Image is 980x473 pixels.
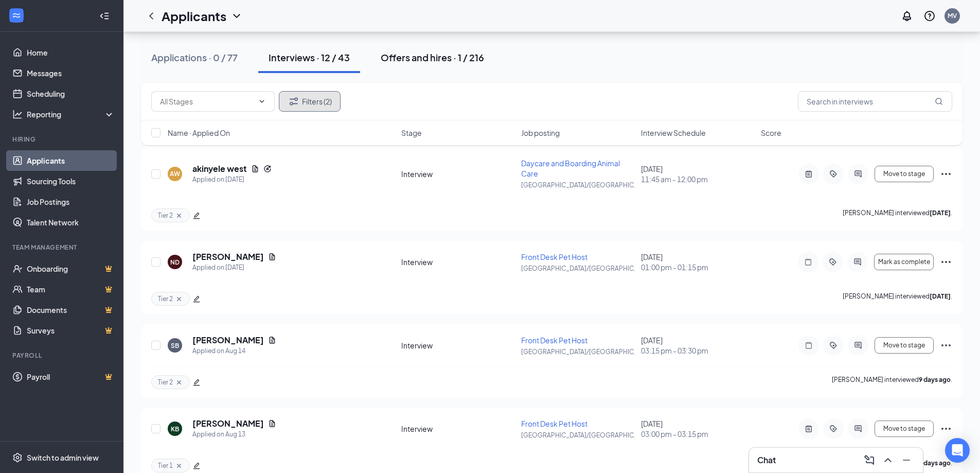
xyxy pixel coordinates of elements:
[880,452,896,468] button: ChevronUp
[268,253,276,261] svg: Document
[935,97,943,106] svg: MagnifyingGlass
[27,258,115,279] a: OnboardingCrown
[12,351,113,360] div: Payroll
[827,341,840,349] svg: ActiveTag
[757,454,776,466] h3: Chat
[192,163,247,174] h5: akinyele west
[948,11,957,20] div: MV
[641,128,706,138] span: Interview Schedule
[27,212,115,233] a: Talent Network
[852,170,864,178] svg: ActiveChat
[1,1,22,22] img: 1755887412032553598.png
[843,208,952,222] p: [PERSON_NAME] interviewed .
[12,109,23,119] svg: Analysis
[192,418,264,429] h5: [PERSON_NAME]
[945,438,970,463] div: Open Intercom Messenger
[160,96,254,107] input: All Stages
[269,51,350,64] div: Interviews · 12 / 43
[898,452,915,468] button: Minimize
[521,419,587,428] span: Front Desk Pet Host
[878,258,930,266] span: Mark as complete
[401,169,515,179] div: Interview
[875,337,934,354] button: Move to stage
[843,292,952,306] p: [PERSON_NAME] interviewed .
[641,174,755,184] span: 11:45 am - 12:00 pm
[641,429,755,439] span: 03:00 pm - 03:15 pm
[12,135,113,144] div: Hiring
[192,262,276,273] div: Applied on [DATE]
[875,421,934,437] button: Move to stage
[268,419,276,428] svg: Document
[863,454,876,466] svg: ComposeMessage
[832,375,952,389] p: [PERSON_NAME] interviewed .
[27,171,115,191] a: Sourcing Tools
[641,335,755,356] div: [DATE]
[230,10,243,22] svg: ChevronDown
[930,292,951,300] b: [DATE]
[802,258,814,266] svg: Note
[883,342,925,349] span: Move to stage
[27,42,115,63] a: Home
[521,181,635,189] p: [GEOGRAPHIC_DATA]/[GEOGRAPHIC_DATA]
[27,63,115,83] a: Messages
[175,295,183,303] svg: Cross
[521,128,560,138] span: Job posting
[641,262,755,272] span: 01:00 pm - 01:15 pm
[193,295,200,303] span: edit
[861,452,878,468] button: ComposeMessage
[521,159,620,178] span: Daycare and Boarding Animal Care
[192,429,276,440] div: Applied on Aug 13
[882,454,894,466] svg: ChevronUp
[279,91,341,112] button: Filter Filters (2)
[251,165,259,173] svg: Document
[401,257,515,267] div: Interview
[27,366,115,387] a: PayrollCrown
[193,462,200,469] span: edit
[521,264,635,273] p: [GEOGRAPHIC_DATA]/[GEOGRAPHIC_DATA]
[827,425,840,433] svg: ActiveTag
[7,7,17,17] img: 1755887412032553598.png
[381,51,484,64] div: Offers and hires · 1 / 216
[26,72,63,80] strong: REPORTED
[192,251,264,262] h5: [PERSON_NAME]
[761,128,781,138] span: Score
[27,300,115,320] a: DocumentsCrown
[171,341,179,350] div: SB
[99,11,110,21] svg: Collapse
[27,320,115,341] a: SurveysCrown
[521,252,587,261] span: Front Desk Pet Host
[175,212,183,220] svg: Cross
[803,425,815,433] svg: ActiveNote
[8,233,156,268] div: It looks like nobody's here, so I'm closing this conversation.
[852,341,864,349] svg: ActiveChat
[521,336,587,345] span: Front Desk Pet Host
[27,83,115,104] a: Scheduling
[874,254,934,270] button: Mark as complete
[27,452,99,463] div: Switch to admin view
[171,425,179,433] div: KB
[27,279,115,300] a: TeamCrown
[168,128,230,138] span: Name · Applied On
[158,461,173,470] span: Tier 1
[11,10,22,21] svg: WorkstreamLogo
[258,97,266,106] svg: ChevronDown
[940,339,952,352] svg: Ellipses
[158,294,173,303] span: Tier 2
[288,95,300,108] svg: Filter
[193,212,200,219] span: edit
[641,164,755,184] div: [DATE]
[192,346,276,356] div: Applied on Aug 14
[641,418,755,439] div: [DATE]
[641,252,755,272] div: [DATE]
[175,378,183,387] svg: Cross
[930,209,951,217] b: [DATE]
[12,452,23,463] svg: Settings
[27,109,115,119] div: Reporting
[151,51,238,64] div: Applications · 0 / 77
[521,431,635,440] p: [GEOGRAPHIC_DATA]/[GEOGRAPHIC_DATA]
[521,347,635,356] p: [GEOGRAPHIC_DATA]/[GEOGRAPHIC_DATA]
[851,258,864,266] svg: ActiveChat
[940,423,952,435] svg: Ellipses
[145,10,157,22] a: ChevronLeft
[901,10,913,22] svg: Notifications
